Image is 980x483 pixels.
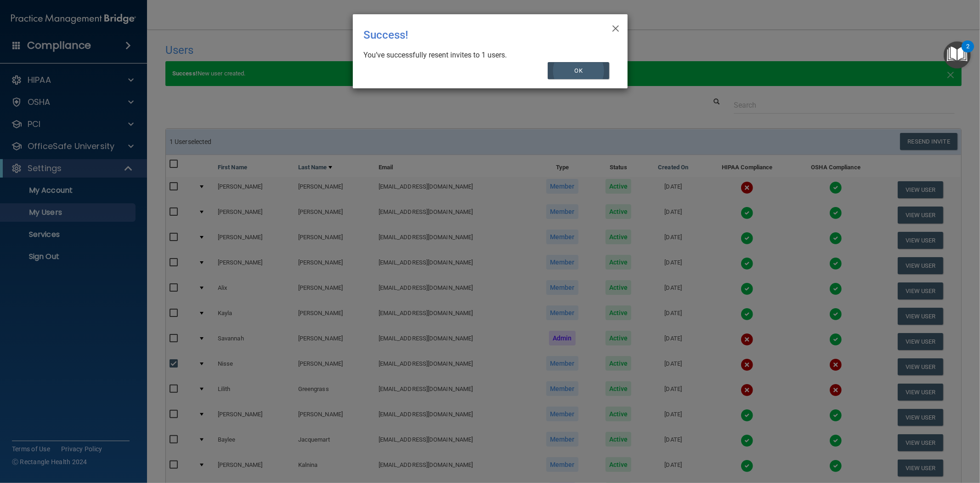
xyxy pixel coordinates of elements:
[966,46,969,58] div: 2
[364,50,609,60] div: You’ve successfully resent invites to 1 users.
[944,41,971,69] button: Open Resource Center, 2 new notifications
[548,62,609,79] button: OK
[612,18,620,36] span: ×
[364,22,579,48] div: Success!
